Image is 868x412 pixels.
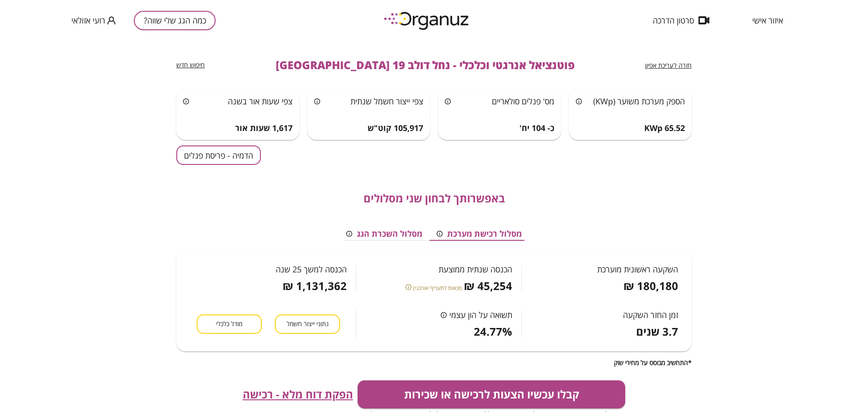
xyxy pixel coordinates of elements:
[71,15,116,26] button: רועי אזולאי
[644,123,685,133] span: 65.52 KWp
[464,280,512,292] span: 45,254 ₪
[216,320,242,328] span: מודל כלכלי
[413,284,462,292] span: (זכאות לתעריף אורבני)
[276,265,347,274] span: הכנסה למשך 25 שנה
[363,192,505,205] span: באפשרותך לבחון שני מסלולים
[593,96,685,107] span: הספק מערכת משוער (KWp)
[439,265,512,274] span: הכנסה שנתית ממוצעת
[377,8,477,33] img: logo
[275,314,340,334] button: נתוני ייצור חשמל
[350,96,423,107] span: צפי ייצור חשמל שנתית
[623,310,678,319] span: זמן החזר השקעה
[287,320,329,328] span: נתוני ייצור חשמל
[614,359,692,366] span: *התחשיב מבוסס על מחירי שוק
[645,61,692,70] span: חזרה לעריכת אפיון
[449,310,512,319] span: תשואה על הון עצמי
[636,325,678,338] span: 3.7 שנים
[276,59,575,71] span: פוטנציאל אנרגטי וכלכלי - נחל דולב 19 [GEOGRAPHIC_DATA]
[368,123,423,133] span: 105,917 קוט"ש
[176,145,261,165] button: הדמיה - פריסת פנלים
[358,380,626,408] button: קבלו עכשיו הצעות לרכישה או שכירות
[739,16,797,25] button: איזור אישי
[176,61,205,69] span: חיפוש חדש
[134,11,216,30] button: כמה הגג שלי שווה?
[639,16,723,25] button: סרטון הדרכה
[474,325,512,338] span: 24.77%
[176,61,205,70] button: חיפוש חדש
[623,280,678,292] span: 180,180 ₪
[519,123,554,133] span: כ- 104 יח'
[597,265,678,274] span: השקעה ראשונית מוערכת
[653,16,694,25] span: סרטון הדרכה
[429,227,529,241] button: מסלול רכישת מערכת
[243,388,353,401] button: הפקת דוח מלא - רכישה
[71,16,105,25] span: רועי אזולאי
[752,16,783,25] span: איזור אישי
[492,96,554,107] span: מס' פנלים סולאריים
[197,314,262,334] button: מודל כלכלי
[645,61,692,70] button: חזרה לעריכת אפיון
[228,96,292,107] span: צפי שעות אור בשנה
[235,123,292,133] span: 1,617 שעות אור
[283,280,347,292] span: 1,131,362 ₪
[339,227,429,241] button: מסלול השכרת הגג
